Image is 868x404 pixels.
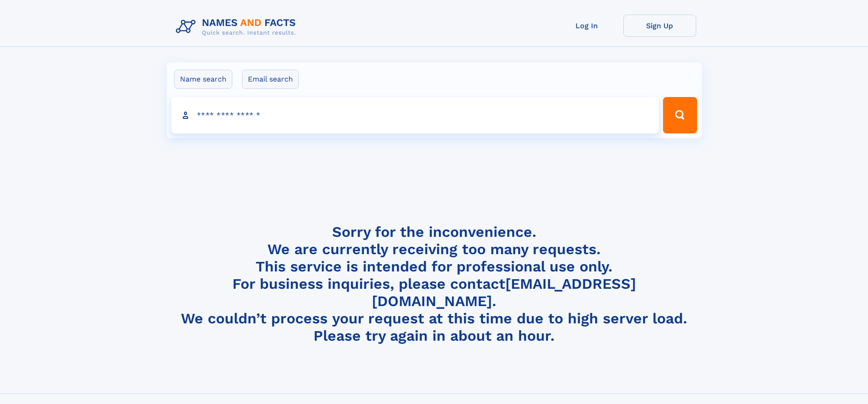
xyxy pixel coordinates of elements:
[663,97,697,133] button: Search Button
[623,15,696,37] a: Sign Up
[172,223,696,345] h4: Sorry for the inconvenience. We are currently receiving too many requests. This service is intend...
[372,275,636,310] a: [EMAIL_ADDRESS][DOMAIN_NAME]
[174,70,232,89] label: Name search
[550,15,623,37] a: Log In
[171,97,659,133] input: search input
[172,15,303,39] img: Logo Names and Facts
[242,70,299,89] label: Email search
